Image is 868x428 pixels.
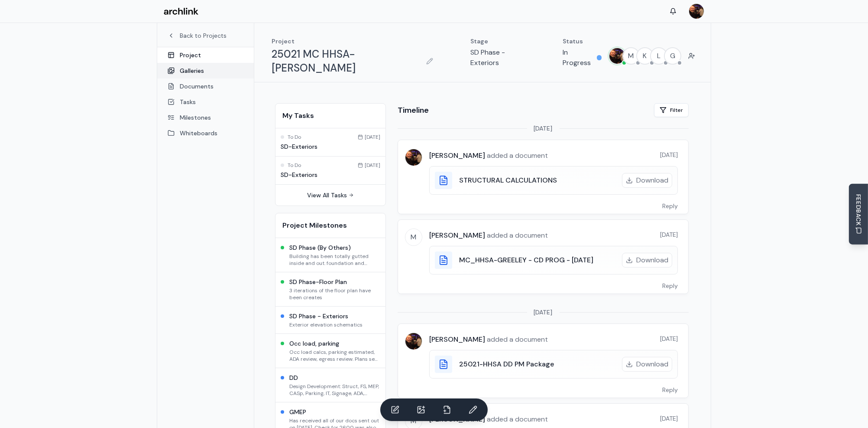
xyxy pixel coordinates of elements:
[168,31,243,40] a: Back to Projects
[636,175,668,186] span: Download
[289,408,380,416] h3: GMEP
[429,231,485,240] span: [PERSON_NAME]
[282,220,379,231] h2: Project Milestones
[485,335,548,344] span: added a document
[157,125,254,141] a: Whiteboards
[157,63,254,78] a: Galleries
[307,191,354,199] a: View All Tasks
[281,142,380,151] h3: SD-Exteriors
[622,357,672,372] button: Download
[563,47,593,68] p: In Progress
[157,110,254,125] a: Milestones
[289,373,380,382] h3: DD
[470,47,528,68] p: SD Phase - Exteriors
[358,134,380,140] div: [DATE]
[563,37,602,46] p: Status
[652,198,688,214] button: Reply
[398,104,429,116] h2: Timeline
[609,48,625,64] img: MARC JONES
[272,47,420,75] h1: 25021 MC HHSA-[PERSON_NAME]
[623,48,639,64] span: M
[289,321,363,328] p: Exterior elevation schematics
[405,149,422,166] img: MARC JONES
[485,415,548,424] span: added a document
[660,150,678,159] span: [DATE]
[636,255,668,265] span: Download
[358,162,380,169] div: [DATE]
[405,333,422,350] img: MARC JONES
[609,47,626,65] button: MARC JONES
[622,253,672,268] button: Download
[281,170,380,179] h3: SD-Exteriors
[534,308,553,317] span: [DATE]
[650,47,667,65] button: L
[157,78,254,94] a: Documents
[459,255,593,265] h3: MC_HHSA-GREELEY - CD PROG - [DATE]
[157,94,254,110] a: Tasks
[289,278,380,286] h3: SD Phase-Floor Plan
[652,382,688,398] button: Reply
[459,175,557,186] h3: STRUCTURAL CALCULATIONS
[288,162,301,169] span: To Do
[157,47,254,63] a: Project
[636,47,654,65] button: K
[288,134,301,140] span: To Do
[405,229,422,245] span: M
[534,124,553,133] span: [DATE]
[654,103,689,117] button: Filter
[485,231,548,240] span: added a document
[664,47,681,65] button: G
[289,349,380,363] p: Occ load calcs, parking estimated, ADA review, egress review. Plans sent to [GEOGRAPHIC_DATA] for...
[282,111,379,121] h2: My Tasks
[636,359,668,369] span: Download
[429,335,485,344] span: [PERSON_NAME]
[289,312,363,320] h3: SD Phase - Exteriors
[622,173,672,188] button: Download
[289,287,380,301] p: 3 iterations of the floor plan have been creates
[164,8,198,15] img: Archlink
[289,253,380,267] p: Building has been totally gutted inside and out. foundation and framing - walls and roof remain.
[660,230,678,239] span: [DATE]
[470,37,528,46] p: Stage
[651,48,667,64] span: L
[289,339,380,348] h3: Occ load, parking
[485,151,548,160] span: added a document
[660,414,678,423] span: [DATE]
[854,194,863,225] span: FEEDBACK
[272,37,436,46] p: Project
[459,359,554,369] h3: 25021-HHSA DD PM Package
[689,4,704,19] img: MARC JONES
[652,278,688,294] button: Reply
[637,48,653,64] span: K
[849,183,868,245] button: Send Feedback
[660,334,678,343] span: [DATE]
[289,383,380,397] p: Design Development: Struct, FS, MEP, CASp, Parking, IT, Signage, ADA, Egress, Etc.
[289,243,380,252] h3: SD Phase (By Others)
[429,151,485,160] span: [PERSON_NAME]
[665,48,680,64] span: G
[622,47,640,65] button: M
